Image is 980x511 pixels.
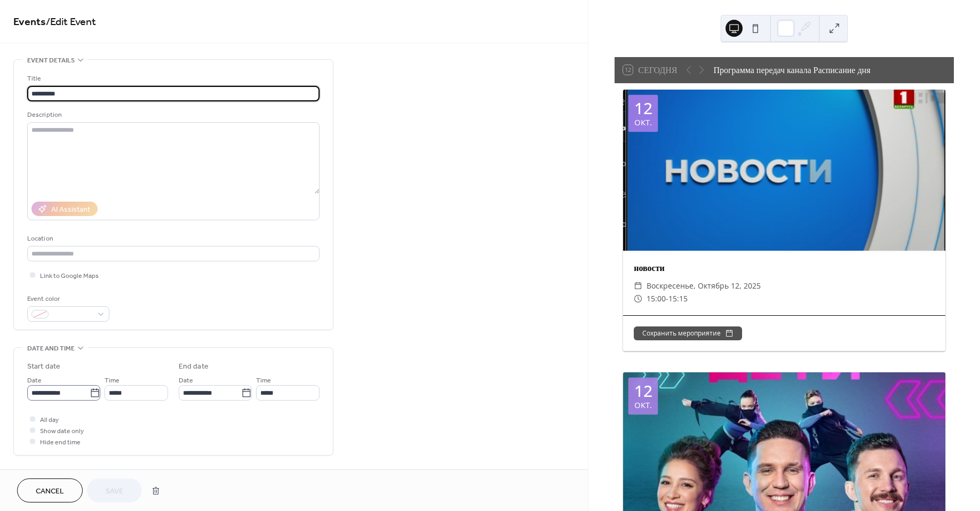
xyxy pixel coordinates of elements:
[40,426,84,437] span: Show date only
[40,270,99,282] span: Link to Google Maps
[27,73,317,84] div: Title
[27,233,317,244] div: Location
[13,12,46,33] a: Events
[179,361,209,372] div: End date
[668,292,688,305] span: 15:15
[27,343,75,354] span: Date and time
[666,292,668,305] span: -
[27,468,84,480] span: Recurring event
[256,375,271,386] span: Time
[27,109,317,121] div: Description
[36,486,64,497] span: Cancel
[647,292,666,305] span: 15:00
[27,55,75,66] span: Event details
[46,12,96,33] span: / Edit Event
[647,280,761,292] span: воскресенье, октябрь 12, 2025
[634,383,652,399] div: 12
[40,437,81,448] span: Hide end time
[27,361,60,372] div: Start date
[634,401,652,409] div: окт.
[634,118,652,126] div: окт.
[179,375,193,386] span: Date
[713,63,870,76] div: Программа передач канала Расписание дня
[17,478,83,502] button: Cancel
[634,100,652,116] div: 12
[634,280,642,292] div: ​
[40,414,59,426] span: All day
[105,375,119,386] span: Time
[27,293,107,305] div: Event color
[634,292,642,305] div: ​
[623,261,945,274] div: новости
[27,375,42,386] span: Date
[634,326,742,340] button: Сохранить мероприятие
